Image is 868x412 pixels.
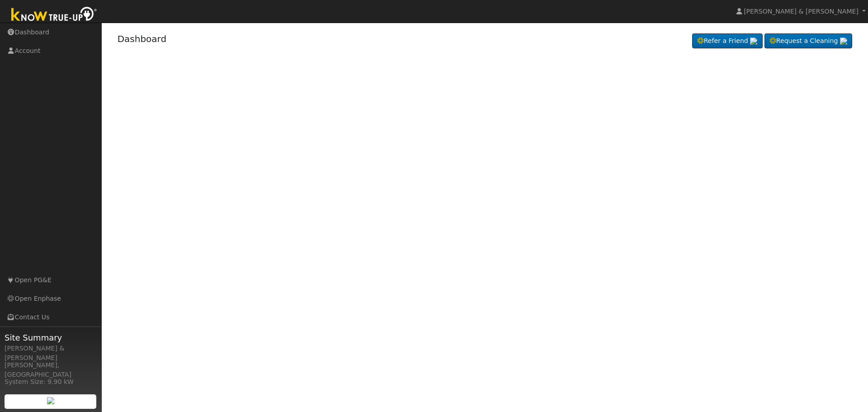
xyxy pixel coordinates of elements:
a: Request a Cleaning [764,33,852,49]
a: Refer a Friend [692,33,763,49]
div: [PERSON_NAME] & [PERSON_NAME] [5,344,97,363]
span: [PERSON_NAME] & [PERSON_NAME] [744,8,859,15]
img: retrieve [750,38,757,45]
img: retrieve [47,397,54,404]
a: Dashboard [118,33,167,44]
span: Site Summary [5,331,97,344]
img: retrieve [840,38,847,45]
img: Know True-Up [7,5,102,25]
div: System Size: 9.90 kW [5,377,97,387]
div: [PERSON_NAME], [GEOGRAPHIC_DATA] [5,360,97,379]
